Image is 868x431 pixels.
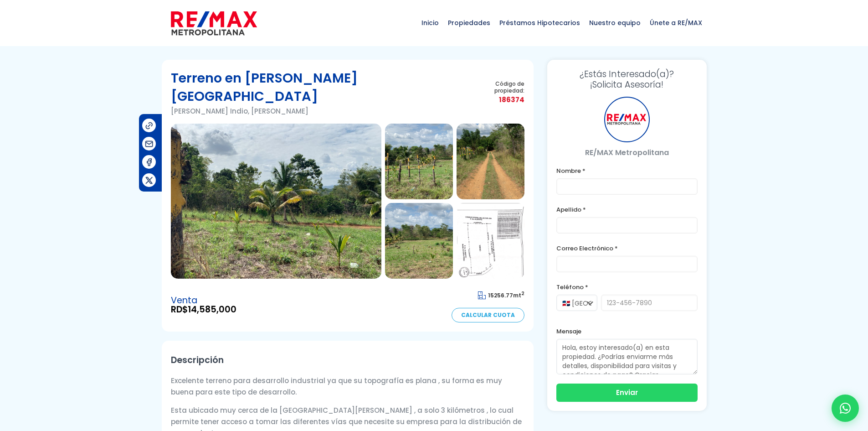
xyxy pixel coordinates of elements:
[171,350,524,370] h2: Descripción
[144,121,154,130] img: Compartir
[470,80,524,94] span: Código de propiedad:
[556,69,698,90] h3: ¡Solicita Asesoría!
[478,291,524,299] span: mt
[443,9,495,36] span: Propiedades
[556,243,698,254] label: Correo Electrónico *
[645,9,707,36] span: Únete a RE/MAX
[521,290,524,297] sup: 2
[556,339,698,374] textarea: Hola, estoy interesado(a) en esta propiedad. ¿Podrías enviarme más detalles, disponibilidad para ...
[556,281,698,293] label: Teléfono *
[488,291,513,299] span: 15256.77
[144,139,154,149] img: Compartir
[417,9,443,36] span: Inicio
[556,204,698,215] label: Apellido *
[601,295,698,311] input: 123-456-7890
[171,305,236,314] span: RD$
[556,147,698,158] p: RE/MAX Metropolitana
[171,375,524,398] p: Excelente terreno para desarrollo industrial ya que su topografía es plana , su forma es muy buen...
[385,203,453,279] img: Terreno en Arroyo Indio
[171,124,381,279] img: Terreno en Arroyo Indio
[385,124,453,199] img: Terreno en Arroyo Indio
[495,9,585,36] span: Préstamos Hipotecarios
[171,69,470,105] h1: Terreno en [PERSON_NAME][GEOGRAPHIC_DATA]
[171,105,470,117] p: [PERSON_NAME] Indio, [PERSON_NAME]
[188,303,236,316] span: 14,585,000
[171,10,257,37] img: remax-metropolitana-logo
[470,94,524,105] span: 186374
[457,203,524,279] img: Terreno en Arroyo Indio
[604,97,650,142] div: RE/MAX Metropolitana
[144,176,154,185] img: Compartir
[556,384,698,402] button: Enviar
[556,69,698,79] span: ¿Estás Interesado(a)?
[171,296,236,305] span: Venta
[452,308,524,322] a: Calcular Cuota
[457,124,524,199] img: Terreno en Arroyo Indio
[556,165,698,177] label: Nombre *
[585,9,645,36] span: Nuestro equipo
[556,326,698,337] label: Mensaje
[144,157,154,167] img: Compartir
